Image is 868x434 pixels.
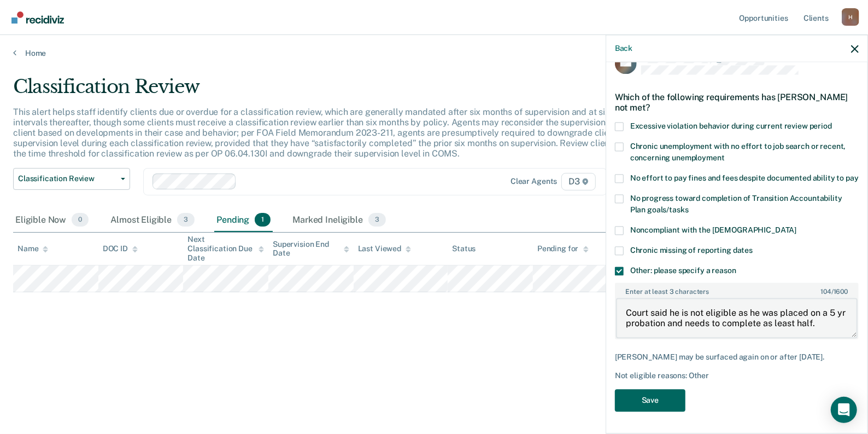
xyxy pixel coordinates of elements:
button: Back [615,44,632,53]
span: No progress toward completion of Transition Accountability Plan goals/tasks [630,194,842,214]
div: Next Classification Due Date [187,235,264,262]
span: Excessive violation behavior during current review period [630,121,832,130]
span: Classification Review [18,174,116,183]
span: Other: please specify a reason [630,266,736,275]
div: Pending [214,209,273,233]
div: DOC ID [103,244,138,253]
p: This alert helps staff identify clients due or overdue for a classification review, which are gen... [13,107,658,159]
div: Not eligible reasons: Other [615,371,859,380]
div: H [842,8,859,26]
div: Marked Ineligible [290,209,388,233]
div: Which of the following requirements has [PERSON_NAME] not met? [615,84,859,122]
div: Eligible Now [13,209,91,233]
div: Almost Eligible [108,209,197,233]
span: 3 [368,213,386,227]
div: Last Viewed [358,244,411,253]
div: [PERSON_NAME] may be surfaced again on or after [DATE]. [615,353,859,362]
textarea: Court said he is not eligible as he was placed on a 5 yr probation and needs to complete as least... [616,298,858,338]
div: Pending for [537,244,588,253]
div: Status [452,244,476,253]
span: / 1600 [820,288,848,296]
span: 1 [255,213,271,227]
span: 104 [820,288,831,296]
div: Classification Review [13,76,664,107]
button: Save [615,389,685,412]
span: Chronic unemployment with no effort to job search or recent, concerning unemployment [630,142,846,162]
span: D3 [561,173,596,190]
span: Noncompliant with the [DEMOGRAPHIC_DATA] [630,225,796,234]
span: Chronic missing of reporting dates [630,246,753,254]
label: Enter at least 3 characters [616,283,858,296]
button: Profile dropdown button [842,8,859,26]
span: 0 [72,213,89,227]
img: Recidiviz [11,11,64,24]
span: 3 [177,213,195,227]
div: Supervision End Date [273,240,349,258]
span: No effort to pay fines and fees despite documented ability to pay [630,173,859,182]
a: Home [13,48,855,58]
div: Clear agents [511,177,557,186]
div: Name [17,244,48,253]
div: Open Intercom Messenger [831,397,857,423]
